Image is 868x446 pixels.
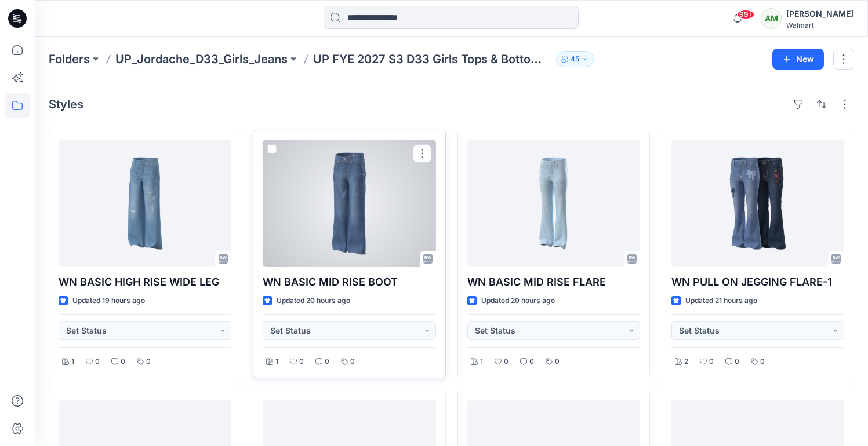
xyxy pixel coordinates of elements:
p: 0 [735,356,739,368]
p: 45 [571,53,579,65]
p: 0 [504,356,509,368]
p: UP FYE 2027 S3 D33 Girls Tops & Bottoms Jordache [313,51,551,67]
p: Updated 20 hours ago [481,295,555,307]
h4: Styles [49,97,83,111]
p: Updated 21 hours ago [685,295,757,307]
span: 99+ [737,10,754,19]
p: Updated 19 hours ago [72,295,145,307]
p: 0 [529,356,534,368]
p: 0 [555,356,560,368]
p: Updated 20 hours ago [277,295,350,307]
p: 0 [709,356,714,368]
p: 1 [71,356,74,368]
a: WN BASIC HIGH RISE WIDE LEG [59,140,231,267]
a: WN BASIC MID RISE FLARE [467,140,640,267]
p: 2 [684,356,688,368]
button: 45 [556,51,594,67]
p: WN BASIC MID RISE BOOT [263,274,435,290]
p: 0 [146,356,151,368]
p: 0 [95,356,100,368]
a: UP_Jordache_D33_Girls_Jeans [115,51,288,67]
p: WN BASIC MID RISE FLARE [467,274,640,290]
p: 0 [760,356,765,368]
div: [PERSON_NAME] [786,7,854,21]
a: WN PULL ON JEGGING FLARE-1 [671,140,844,267]
p: WN PULL ON JEGGING FLARE-1 [671,274,844,290]
div: AM [761,8,782,29]
button: New [772,49,824,70]
p: 0 [350,356,355,368]
p: 0 [325,356,329,368]
p: 0 [121,356,125,368]
p: 1 [275,356,278,368]
div: Walmart [786,21,854,30]
a: Folders [49,51,90,67]
p: WN BASIC HIGH RISE WIDE LEG [59,274,231,290]
p: 1 [480,356,483,368]
p: 0 [299,356,304,368]
a: WN BASIC MID RISE BOOT [263,140,435,267]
